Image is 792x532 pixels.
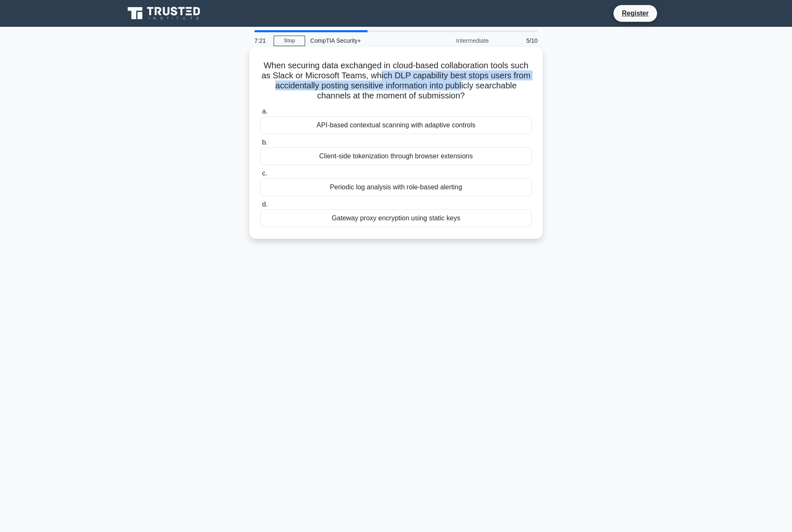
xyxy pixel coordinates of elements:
span: b. [262,139,267,146]
div: CompTIA Security+ [305,32,420,49]
span: a. [262,108,267,115]
div: 7:21 [249,32,274,49]
div: 5/10 [494,32,543,49]
h5: When securing data exchanged in cloud-based collaboration tools such as Slack or Microsoft Teams,... [259,60,533,101]
div: Periodic log analysis with role-based alerting [260,178,532,196]
div: Client-side tokenization through browser extensions [260,147,532,165]
a: Stop [274,36,305,46]
span: c. [262,170,267,177]
span: d. [262,201,267,208]
div: Intermediate [420,32,494,49]
div: Gateway proxy encryption using static keys [260,209,532,227]
div: API-based contextual scanning with adaptive controls [260,116,532,134]
a: Register [617,8,654,18]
